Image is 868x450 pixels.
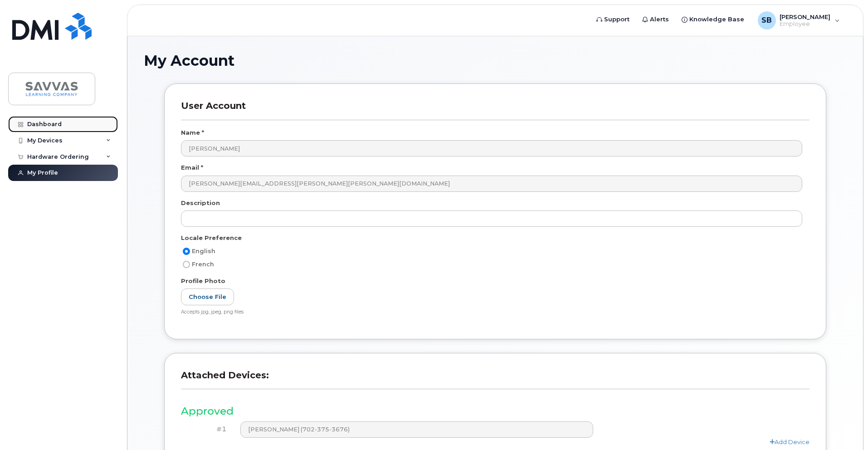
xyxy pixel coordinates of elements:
[192,261,214,268] span: French
[181,309,802,316] div: Accepts jpg, jpeg, png files
[181,234,242,242] label: Locale Preference
[181,289,234,305] label: Choose File
[829,411,861,443] iframe: Messenger Launcher
[181,370,809,389] h3: Attached Devices:
[181,406,809,417] h3: Approved
[188,426,227,433] h4: #1
[144,53,847,68] h1: My Account
[181,128,204,137] label: Name *
[192,248,215,254] span: English
[181,100,809,120] h3: User Account
[183,248,190,255] input: English
[770,438,809,445] a: Add Device
[181,199,220,207] label: Description
[181,277,225,285] label: Profile Photo
[181,163,203,172] label: Email *
[183,261,190,268] input: French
